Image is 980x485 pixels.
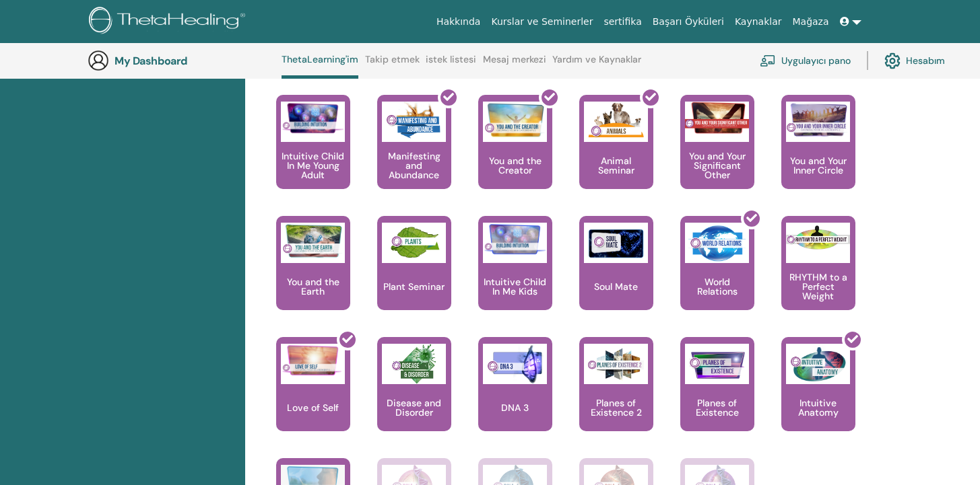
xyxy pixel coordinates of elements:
[729,9,787,34] a: Kaynaklar
[680,337,754,458] a: Planes of Existence Planes of Existence
[884,46,945,75] a: Hesabım
[680,151,754,180] p: You and Your Significant Other
[579,216,653,337] a: Soul Mate Soul Mate
[496,403,534,412] p: DNA 3
[282,54,358,79] a: ThetaLearning'im
[478,156,552,175] p: You and the Creator
[781,337,855,458] a: Intuitive Anatomy Intuitive Anatomy
[598,9,647,34] a: sertifika
[781,216,855,337] a: RHYTHM to a Perfect Weight RHYTHM to a Perfect Weight
[552,54,641,75] a: Yardım ve Kaynaklar
[483,223,547,256] img: Intuitive Child In Me Kids
[680,216,754,337] a: World Relations World Relations
[378,282,450,291] p: Plant Seminar
[377,216,451,337] a: Plant Seminar Plant Seminar
[647,9,729,34] a: Başarı Öyküleri
[276,337,350,458] a: Love of Self Love of Self
[382,223,446,263] img: Plant Seminar
[365,54,420,75] a: Takip etmek
[431,9,486,34] a: Hakkında
[589,282,643,291] p: Soul Mate
[760,54,776,67] img: chalkboard-teacher.svg
[579,95,653,216] a: Animal Seminar Animal Seminar
[483,344,547,384] img: DNA 3
[786,102,850,138] img: You and Your Inner Circle
[281,344,345,377] img: Love of Self
[579,337,653,458] a: Planes of Existence 2 Planes of Existence 2
[478,95,552,216] a: You and the Creator You and the Creator
[579,398,653,417] p: Planes of Existence 2
[88,50,109,71] img: generic-user-icon.jpg
[680,95,754,216] a: You and Your Significant Other You and Your Significant Other
[276,216,350,337] a: You and the Earth You and the Earth
[786,344,850,384] img: Intuitive Anatomy
[760,46,851,75] a: Uygulayıcı pano
[685,344,749,384] img: Planes of Existence
[276,277,350,296] p: You and the Earth
[382,344,446,384] img: Disease and Disorder
[382,102,446,142] img: Manifesting and Abundance
[281,223,345,259] img: You and the Earth
[685,223,749,263] img: World Relations
[579,156,653,175] p: Animal Seminar
[786,223,850,254] img: RHYTHM to a Perfect Weight
[584,102,648,142] img: Animal Seminar
[281,102,345,135] img: Intuitive Child In Me Young Adult
[478,277,552,296] p: Intuitive Child In Me Kids
[685,102,749,135] img: You and Your Significant Other
[276,151,350,180] p: Intuitive Child In Me Young Adult
[781,95,855,216] a: You and Your Inner Circle You and Your Inner Circle
[781,398,855,417] p: Intuitive Anatomy
[478,337,552,458] a: DNA 3 DNA 3
[483,102,547,139] img: You and the Creator
[282,403,344,412] p: Love of Self
[584,344,648,384] img: Planes of Existence 2
[426,54,476,75] a: istek listesi
[478,216,552,337] a: Intuitive Child In Me Kids Intuitive Child In Me Kids
[787,9,834,34] a: Mağaza
[89,7,250,37] img: logo.png
[276,95,350,216] a: Intuitive Child In Me Young Adult Intuitive Child In Me Young Adult
[483,54,546,75] a: Mesaj merkezi
[781,272,855,301] p: RHYTHM to a Perfect Weight
[486,9,598,34] a: Kurslar ve Seminerler
[377,95,451,216] a: Manifesting and Abundance Manifesting and Abundance
[680,398,754,417] p: Planes of Existence
[680,277,754,296] p: World Relations
[377,398,451,417] p: Disease and Disorder
[377,151,451,180] p: Manifesting and Abundance
[377,337,451,458] a: Disease and Disorder Disease and Disorder
[115,54,249,67] h3: My Dashboard
[781,156,855,175] p: You and Your Inner Circle
[584,223,648,263] img: Soul Mate
[884,49,901,72] img: cog.svg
